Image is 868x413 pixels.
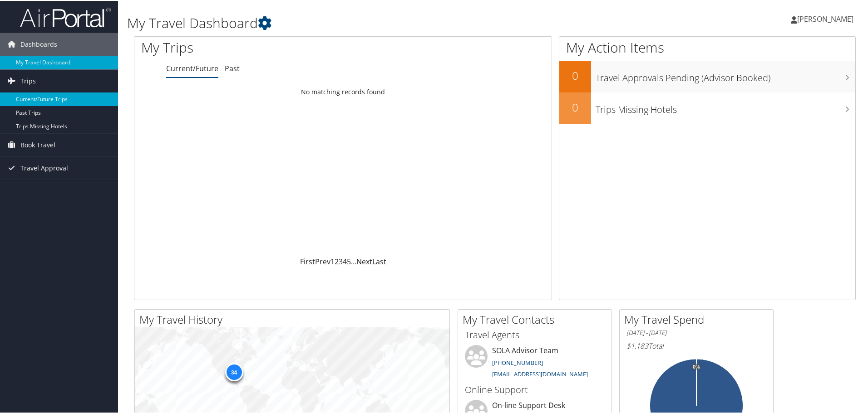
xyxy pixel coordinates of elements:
a: 5 [347,256,351,266]
h1: My Travel Dashboard [127,13,617,32]
a: 4 [343,256,347,266]
a: 0Travel Approvals Pending (Advisor Booked) [559,60,855,92]
h1: My Action Items [559,37,855,56]
a: Past [225,63,240,73]
a: [PHONE_NUMBER] [492,358,543,366]
a: 0Trips Missing Hotels [559,92,855,123]
span: Trips [20,69,36,92]
span: $1,183 [626,340,648,350]
a: First [300,256,315,266]
span: Dashboards [20,32,57,55]
a: 3 [339,256,343,266]
div: 34 [225,362,243,380]
a: [PERSON_NAME] [791,5,863,32]
h6: Total [626,340,766,350]
a: 2 [335,256,339,266]
h2: 0 [559,99,591,114]
tspan: 0% [693,364,700,369]
td: No matching records found [134,83,552,99]
span: … [351,256,356,266]
a: 1 [330,256,335,266]
span: [PERSON_NAME] [797,13,853,23]
h3: Travel Approvals Pending (Advisor Booked) [596,66,855,83]
a: Next [356,256,372,266]
a: Prev [315,256,330,266]
span: Book Travel [20,133,55,155]
h1: My Trips [141,37,371,56]
a: [EMAIL_ADDRESS][DOMAIN_NAME] [492,369,588,377]
h3: Trips Missing Hotels [596,98,855,115]
li: SOLA Advisor Team [460,344,609,381]
img: airportal-logo.png [20,6,111,27]
h2: My Travel Spend [624,311,773,326]
h3: Travel Agents [465,328,605,340]
h6: [DATE] - [DATE] [626,328,766,336]
h2: 0 [559,67,591,83]
a: Last [372,256,386,266]
h3: Online Support [465,383,605,395]
h2: My Travel History [139,311,449,326]
a: Current/Future [166,63,218,73]
h2: My Travel Contacts [463,311,612,326]
span: Travel Approval [20,156,68,179]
